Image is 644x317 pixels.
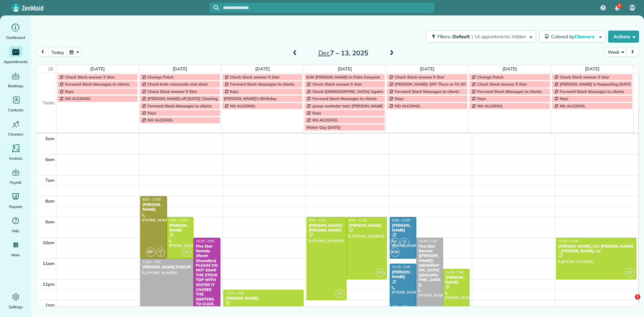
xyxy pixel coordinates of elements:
span: 12pm [43,281,55,287]
span: Settings [9,304,23,310]
div: [PERSON_NAME] [169,223,192,233]
span: [PERSON_NAME]'s Birthday [224,96,277,101]
span: 11:00 - 2:30 [143,260,161,264]
button: prev [36,48,49,57]
span: Check Slack answer 5 Star [148,89,197,94]
span: 1pm [45,302,55,308]
span: CF [335,289,344,298]
a: Filters: Default | 14 appointments hidden [423,31,536,43]
div: [PERSON_NAME] [142,202,165,212]
span: Appointments [4,58,28,65]
span: 11am [43,261,55,266]
span: Forward Slack Messages to clients [148,103,212,108]
span: Check [DEMOGRAPHIC_DATA] Against Spreadsheet [312,89,410,94]
span: Keys [230,89,239,94]
span: Check Slack answer 5 Star [312,82,362,87]
div: [PERSON_NAME] [392,223,415,233]
span: Forward Slack Messages to clients [312,96,377,101]
span: 8am [45,198,55,204]
div: [PERSON_NAME]/ [PERSON_NAME] [309,223,344,233]
span: 9:00 - 11:00 [169,218,187,222]
span: Check Slack answer 5 Star [477,82,527,87]
span: Check Slack answer 5 Star [560,74,609,80]
a: [DATE] [255,66,270,71]
span: Forward Slack Messages to clients [230,82,294,87]
span: AR [393,240,397,243]
div: [PERSON_NAME] [392,270,415,279]
span: Forward Slack Messages to clients [395,89,459,94]
span: Check Slack answer 5 Star [230,74,280,80]
a: [DATE] [420,66,434,71]
a: Dashboard [3,22,29,41]
span: 9am [45,219,55,224]
span: 12:30 - 3:30 [226,291,244,295]
span: CF [625,268,634,277]
span: 5am [45,136,55,141]
h2: 7 – 13, 2025 [301,49,385,57]
span: Keys [477,96,486,101]
span: [PERSON_NAME]: OFF Thurs or Fri WEEKLY [395,82,476,87]
iframe: Intercom live chat [621,294,637,310]
small: 1 [156,251,165,258]
span: 10:00 - 12:00 [558,239,579,243]
div: Five Star Rentals ([PERSON_NAME]) [GEOGRAPHIC_DATA] ([GEOGRAPHIC_DATA]) [418,244,441,287]
span: Keys [65,89,74,94]
span: | 14 appointments hidden [472,34,526,40]
span: Bookings [8,83,23,89]
span: CG [402,240,407,243]
span: More [11,252,20,258]
a: Help [3,215,29,234]
button: Week [605,48,627,57]
span: Dashboard [6,34,25,41]
span: NO ALCOHOL [230,103,256,108]
span: Cleaners [8,131,23,138]
a: [DATE] [173,66,187,71]
span: 10am [43,240,55,245]
button: next [626,48,639,57]
span: 9:00 - 1:00 [309,218,325,222]
span: Forward Slack Messages to clients [560,89,624,94]
svg: Focus search [214,5,219,10]
a: Contacts [3,95,29,113]
span: Change Patch [148,74,174,80]
a: Invoices [3,143,29,162]
span: Forward Slack Messages to clients [65,82,129,87]
a: Reports [3,191,29,210]
small: 1 [400,242,409,248]
span: KW [629,5,636,10]
span: Keys [312,110,321,115]
span: Water Guy [DATE] [306,125,340,130]
span: Dec [318,49,330,57]
span: 9:00 - 12:00 [349,218,367,222]
span: Check Slack answer 5 Star [395,74,444,80]
span: NO ALCOHOL [560,103,586,108]
a: Appointments [3,46,29,65]
span: NO ALCOHOL [477,103,503,108]
a: [DATE] [585,66,599,71]
span: NO ALCOHOL [65,96,91,101]
span: Keys [148,110,156,115]
div: [PERSON_NAME] EVOLVE [142,265,192,269]
span: CF [376,268,385,277]
span: Cleaners [574,34,596,40]
span: 10:00 - 2:00 [196,239,214,243]
span: Help [12,227,20,234]
span: NO ALCOHOL [395,103,421,108]
span: Change Patch [477,74,503,80]
span: NO ALCOHOL [148,117,173,122]
span: Colored by [551,34,597,40]
div: [PERSON_NAME] [348,223,384,228]
span: CG [158,249,162,253]
span: 7 [618,3,621,9]
span: CF [182,248,192,257]
div: [PERSON_NAME] [225,296,302,301]
span: 10:00 - 1:30 [419,239,437,243]
span: RP [146,248,155,257]
a: Bookings [3,70,29,89]
div: [PERSON_NAME] [445,275,468,285]
small: 6 [391,242,399,248]
span: 9:00 - 11:00 [392,218,410,222]
span: 11:15 - 2:15 [392,265,410,269]
span: KW [390,248,399,257]
a: [DATE] [90,66,105,71]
